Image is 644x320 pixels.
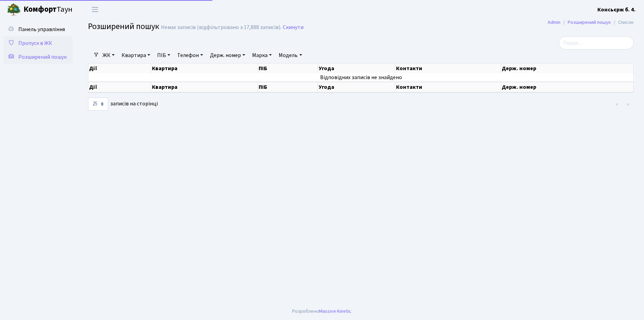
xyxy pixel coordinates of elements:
[88,82,151,92] th: Дії
[161,24,281,31] div: Немає записів (відфільтровано з 17,888 записів).
[88,64,151,73] th: Дії
[18,39,52,47] span: Пропуск в ЖК
[292,308,352,315] div: Розроблено .
[258,82,318,92] th: ПІБ
[3,50,73,64] a: Розширений пошук
[597,6,636,14] a: Консьєрж б. 4.
[119,49,153,61] a: Квартира
[88,73,634,82] td: Відповідних записів не знайдено
[88,97,108,111] select: записів на сторінці
[18,26,65,33] span: Панель управління
[318,64,395,73] th: Угода
[151,82,258,92] th: Квартира
[559,36,634,49] input: Пошук...
[611,19,634,26] li: Список
[23,4,57,15] b: Комфорт
[548,19,560,26] a: Admin
[283,24,304,31] a: Скинути
[319,308,351,315] a: Massive Kinetic
[537,15,644,30] nav: breadcrumb
[3,36,73,50] a: Пропуск в ЖК
[568,19,611,26] a: Розширений пошук
[501,82,634,92] th: Держ. номер
[395,64,501,73] th: Контакти
[7,3,21,17] img: logo.png
[88,97,158,111] label: записів на сторінці
[258,64,318,73] th: ПІБ
[86,4,104,15] button: Переключити навігацію
[174,49,206,61] a: Телефон
[88,20,159,32] span: Розширений пошук
[276,49,305,61] a: Модель
[151,64,258,73] th: Квартира
[249,49,275,61] a: Марка
[100,49,117,61] a: ЖК
[3,22,73,36] a: Панель управління
[395,82,501,92] th: Контакти
[597,6,636,13] b: Консьєрж б. 4.
[23,4,73,16] span: Таун
[318,82,395,92] th: Угода
[207,49,248,61] a: Держ. номер
[18,53,67,61] span: Розширений пошук
[501,64,634,73] th: Держ. номер
[154,49,173,61] a: ПІБ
